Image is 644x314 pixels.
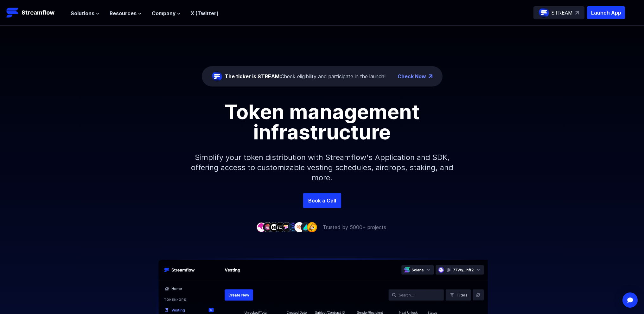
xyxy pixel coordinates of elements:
img: company-8 [301,222,311,232]
span: Solutions [71,10,94,17]
p: Trusted by 5000+ projects [323,223,386,231]
a: STREAM [533,6,584,19]
button: Resources [110,10,142,17]
img: company-1 [256,222,266,232]
p: Simplify your token distribution with Streamflow's Application and SDK, offering access to custom... [186,142,458,193]
img: top-right-arrow.png [429,74,432,78]
button: Launch App [587,6,625,19]
img: company-5 [282,222,292,232]
img: company-7 [294,222,304,232]
button: Company [152,10,181,17]
div: Open Intercom Messenger [622,292,638,308]
img: company-6 [288,222,298,232]
a: X (Twitter) [191,10,219,16]
img: streamflow-logo-circle.png [212,71,222,81]
div: Check eligibility and participate in the launch! [225,73,386,80]
button: Solutions [71,10,99,17]
img: Streamflow Logo [6,6,19,19]
img: top-right-arrow.svg [575,11,579,15]
a: Book a Call [303,193,341,208]
h1: Token management infrastructure [180,102,465,142]
img: streamflow-logo-circle.png [539,8,549,18]
span: Company [152,10,175,17]
img: company-4 [275,222,285,232]
img: company-9 [307,222,317,232]
span: The ticker is STREAM: [225,73,281,80]
a: Check Now [398,73,426,80]
p: STREAM [552,9,573,16]
a: Streamflow [6,6,64,19]
span: Resources [110,10,137,17]
p: Streamflow [22,8,54,17]
img: company-2 [263,222,273,232]
img: company-3 [269,222,279,232]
